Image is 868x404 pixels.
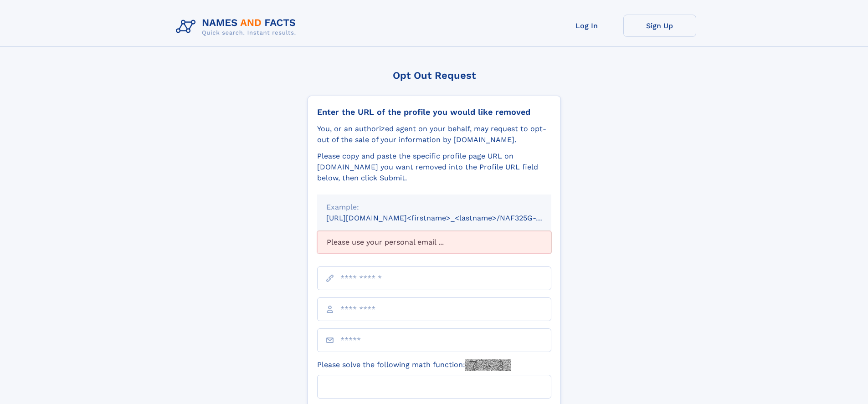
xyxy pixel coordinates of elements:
label: Please solve the following math function: [317,359,511,371]
div: You, or an authorized agent on your behalf, may request to opt-out of the sale of your informatio... [317,123,551,145]
div: Opt Out Request [308,70,561,81]
div: Please use your personal email ... [317,231,551,254]
div: Example: [326,202,542,213]
small: [URL][DOMAIN_NAME]<firstname>_<lastname>/NAF325G-xxxxxxxx [326,214,569,222]
div: Please copy and paste the specific profile page URL on [DOMAIN_NAME] you want removed into the Pr... [317,151,551,184]
img: Logo Names and Facts [172,15,303,39]
a: Sign Up [623,15,696,37]
a: Log In [550,15,623,37]
div: Enter the URL of the profile you would like removed [317,107,551,117]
